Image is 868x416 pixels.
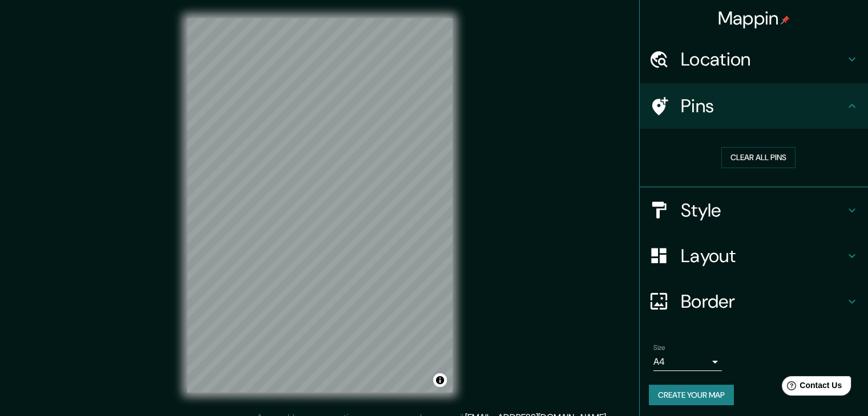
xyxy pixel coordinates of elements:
h4: Mappin [718,7,790,30]
h4: Border [681,290,845,313]
div: A4 [653,353,722,371]
img: pin-icon.png [781,15,790,25]
div: Border [640,279,868,324]
button: Create your map [649,385,734,406]
button: Toggle attribution [433,373,447,387]
canvas: Map [187,18,453,393]
div: Location [640,36,868,82]
div: Pins [640,83,868,129]
div: Layout [640,233,868,279]
h4: Style [681,199,845,222]
div: Style [640,187,868,233]
h4: Layout [681,244,845,267]
button: Clear all pins [721,147,796,168]
h4: Location [681,48,845,71]
h4: Pins [681,95,845,117]
iframe: Help widget launcher [766,372,855,403]
label: Size [653,342,665,352]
